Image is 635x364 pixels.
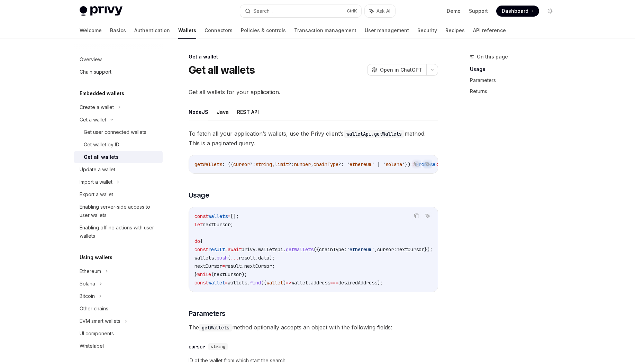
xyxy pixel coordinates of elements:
[275,161,289,167] span: limit
[311,161,314,167] span: ,
[344,130,405,138] code: walletApi.getWallets
[470,75,561,86] a: Parameters
[225,246,228,253] span: =
[189,322,438,332] span: The method optionally accepts an object with the following fields:
[470,86,561,97] a: Returns
[74,151,163,163] a: Get all wallets
[314,246,319,253] span: ({
[189,104,208,120] button: NodeJS
[217,255,228,261] span: push
[80,304,108,313] div: Other chains
[189,190,209,200] span: Usage
[205,22,233,39] a: Connectors
[80,317,120,325] div: EVM smart wallets
[250,280,261,286] span: find
[222,161,233,167] span: : ({
[80,190,113,199] div: Export a wallet
[74,126,163,138] a: Get user connected wallets
[80,68,111,76] div: Chain support
[423,211,432,220] button: Ask AI
[80,178,112,186] div: Import a wallet
[377,246,397,253] span: cursor:
[217,104,229,120] button: Java
[237,104,259,120] button: REST API
[255,246,258,253] span: .
[319,246,347,253] span: chainType:
[266,280,283,286] span: wallet
[80,165,115,174] div: Update a wallet
[178,22,196,39] a: Wallets
[222,263,225,269] span: =
[80,203,158,219] div: Enabling server-side access to user wallets
[80,116,106,124] div: Get a wallet
[435,161,438,167] span: <
[80,342,104,350] div: Whitelabel
[80,89,124,98] h5: Embedded wallets
[211,344,225,349] span: string
[374,246,377,253] span: ,
[469,8,488,15] a: Support
[228,280,247,286] span: wallets
[84,140,119,149] div: Get wallet by ID
[80,6,123,16] img: light logo
[240,5,361,17] button: Search...CtrlK
[230,255,239,261] span: ...
[194,221,203,228] span: let
[294,22,356,39] a: Transaction management
[423,160,432,169] button: Ask AI
[424,246,433,253] span: });
[445,22,465,39] a: Recipes
[477,53,508,61] span: On this page
[347,246,374,253] span: 'ethereum'
[365,22,409,39] a: User management
[377,280,383,286] span: );
[80,292,95,300] div: Bitcoin
[214,271,242,277] span: nextCursor
[74,188,163,201] a: Export a wallet
[228,255,230,261] span: (
[203,221,230,228] span: nextCursor
[194,161,222,167] span: getWallets
[74,53,163,66] a: Overview
[74,340,163,352] a: Whitelabel
[367,64,426,76] button: Open in ChatGPT
[228,246,242,253] span: await
[225,280,228,286] span: =
[255,255,258,261] span: .
[110,22,126,39] a: Basics
[380,66,422,73] span: Open in ChatGPT
[311,280,330,286] span: address
[80,22,102,39] a: Welcome
[74,221,163,242] a: Enabling offline actions with user wallets
[291,280,308,286] span: wallet
[84,153,119,161] div: Get all wallets
[189,53,438,60] div: Get a wallet
[74,163,163,176] a: Update a wallet
[74,201,163,221] a: Enabling server-side access to user wallets
[242,263,244,269] span: .
[402,161,410,167] span: '})
[250,161,255,167] span: ?:
[502,8,528,15] span: Dashboard
[365,5,395,17] button: Ask AI
[189,343,205,350] div: cursor
[189,64,255,76] h1: Get all wallets
[338,161,350,167] span: ?: '
[208,246,225,253] span: result
[410,161,416,167] span: =>
[261,280,266,286] span: ((
[80,103,114,111] div: Create a wallet
[80,280,95,288] div: Solana
[253,7,273,15] div: Search...
[330,280,338,286] span: ===
[286,246,314,253] span: getWallets
[230,221,233,228] span: ;
[194,280,208,286] span: const
[258,255,269,261] span: data
[225,263,242,269] span: result
[283,246,286,253] span: .
[134,22,170,39] a: Authentication
[283,280,286,286] span: )
[230,213,239,219] span: [];
[80,224,158,240] div: Enabling offline actions with user wallets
